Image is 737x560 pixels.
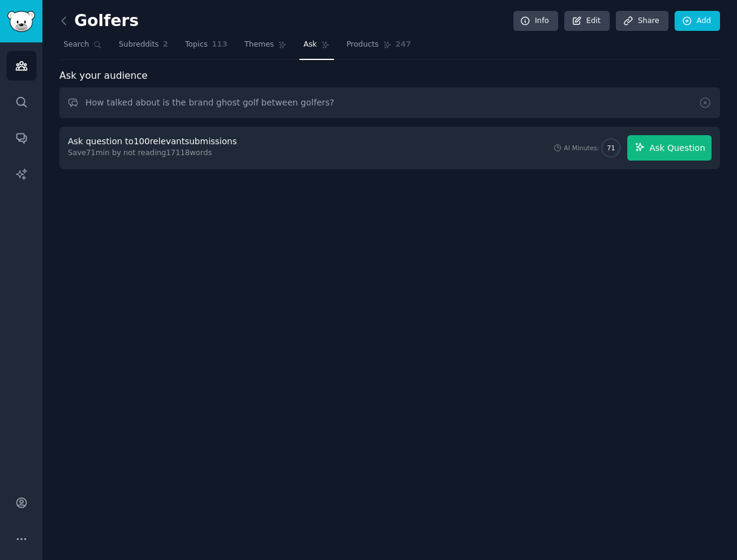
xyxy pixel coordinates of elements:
span: Ask Question [649,142,705,155]
span: 71 [607,144,615,152]
span: Products [347,39,379,50]
span: Topics [185,39,207,50]
a: Info [513,11,558,32]
span: Ask your audience [59,68,148,84]
span: Themes [244,39,274,50]
div: Save 71 min by not reading 17118 words [68,148,241,159]
a: Add [675,11,720,32]
a: Ask [299,35,334,60]
span: Subreddits [119,39,159,50]
img: GummySearch logo [7,11,35,32]
a: Themes [240,35,291,60]
div: Ask question to 100 relevant submissions [68,135,237,148]
a: Search [59,35,106,60]
input: Ask this audience a question... [59,87,720,118]
span: Ask [304,39,317,50]
div: AI Minutes: [564,144,599,152]
h2: Golfers [59,12,139,31]
a: Subreddits2 [115,35,172,60]
span: 247 [396,39,412,50]
span: 2 [163,39,168,50]
button: Ask Question [627,135,712,161]
a: Products247 [342,35,415,60]
a: Edit [564,11,610,32]
span: 113 [212,39,228,50]
a: Topics113 [181,35,232,60]
a: Share [616,11,668,32]
span: Search [64,39,89,50]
